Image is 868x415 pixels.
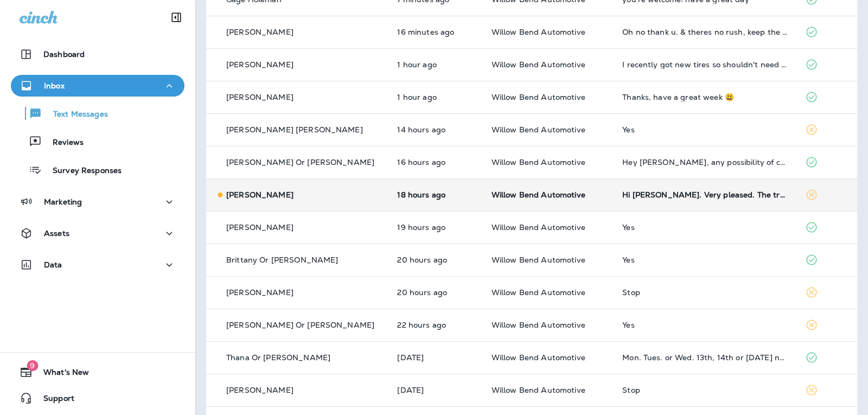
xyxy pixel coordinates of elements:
[226,321,374,329] p: [PERSON_NAME] Or [PERSON_NAME]
[44,81,65,90] p: Inbox
[397,28,474,36] p: Oct 13, 2025 09:24 AM
[226,353,330,362] p: Thana Or [PERSON_NAME]
[226,190,293,199] p: [PERSON_NAME]
[33,368,89,381] span: What's New
[42,138,84,148] p: Reviews
[44,260,62,269] p: Data
[226,386,293,394] p: [PERSON_NAME]
[622,386,787,394] div: Stop
[397,288,474,297] p: Oct 12, 2025 12:41 PM
[622,353,787,362] div: Mon. Tues. or Wed. 13th, 14th or 15th of Oct. next week are all good. Mid morning or mid afternoo...
[622,223,787,232] div: Yes
[11,222,184,244] button: Assets
[226,60,293,69] p: [PERSON_NAME]
[11,254,184,276] button: Data
[42,166,122,176] p: Survey Responses
[397,125,474,134] p: Oct 12, 2025 07:28 PM
[492,27,585,37] span: Willow Bend Automotive
[622,60,787,69] div: I recently got new tires so shouldn't need an alignment. I did need an oil change and filters, ti...
[226,93,293,101] p: [PERSON_NAME]
[44,197,82,206] p: Marketing
[42,110,108,120] p: Text Messages
[11,361,184,383] button: 9What's New
[397,60,474,69] p: Oct 13, 2025 08:22 AM
[11,130,184,153] button: Reviews
[622,93,787,101] div: Thanks, have a great week 😃
[226,256,339,264] p: Brittany Or [PERSON_NAME]
[622,190,787,199] div: Hi Cheri. Very pleased. The truck runs great. Thanks!
[492,125,585,135] span: Willow Bend Automotive
[492,353,585,362] span: Willow Bend Automotive
[11,191,184,213] button: Marketing
[11,43,184,65] button: Dashboard
[492,255,585,265] span: Willow Bend Automotive
[492,92,585,102] span: Willow Bend Automotive
[397,158,474,167] p: Oct 12, 2025 04:44 PM
[622,125,787,134] div: Yes
[492,288,585,297] span: Willow Bend Automotive
[397,353,474,362] p: Oct 11, 2025 05:44 PM
[226,223,293,232] p: [PERSON_NAME]
[397,256,474,264] p: Oct 12, 2025 01:20 PM
[11,75,184,97] button: Inbox
[11,387,184,409] button: Support
[226,158,374,167] p: [PERSON_NAME] Or [PERSON_NAME]
[397,386,474,394] p: Oct 10, 2025 04:48 PM
[11,102,184,125] button: Text Messages
[44,229,69,238] p: Assets
[492,157,585,167] span: Willow Bend Automotive
[622,28,787,36] div: Oh no thank u. & theres no rush, keep the car as long as u need to.
[622,158,787,167] div: Hey Cheri, any possibility of changing this Thursdays' appt to Friday instead?
[226,28,293,36] p: [PERSON_NAME]
[397,223,474,232] p: Oct 12, 2025 02:21 PM
[492,320,585,330] span: Willow Bend Automotive
[397,93,474,101] p: Oct 13, 2025 08:10 AM
[161,7,192,28] button: Collapse Sidebar
[492,385,585,395] span: Willow Bend Automotive
[492,60,585,69] span: Willow Bend Automotive
[226,125,363,134] p: [PERSON_NAME] [PERSON_NAME]
[492,190,585,200] span: Willow Bend Automotive
[397,190,474,199] p: Oct 12, 2025 03:37 PM
[33,394,74,407] span: Support
[622,288,787,297] div: Stop
[622,256,787,264] div: Yes
[492,222,585,232] span: Willow Bend Automotive
[27,360,38,371] span: 9
[11,158,184,181] button: Survey Responses
[397,321,474,329] p: Oct 12, 2025 11:16 AM
[43,50,85,59] p: Dashboard
[226,288,293,297] p: [PERSON_NAME]
[622,321,787,329] div: Yes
